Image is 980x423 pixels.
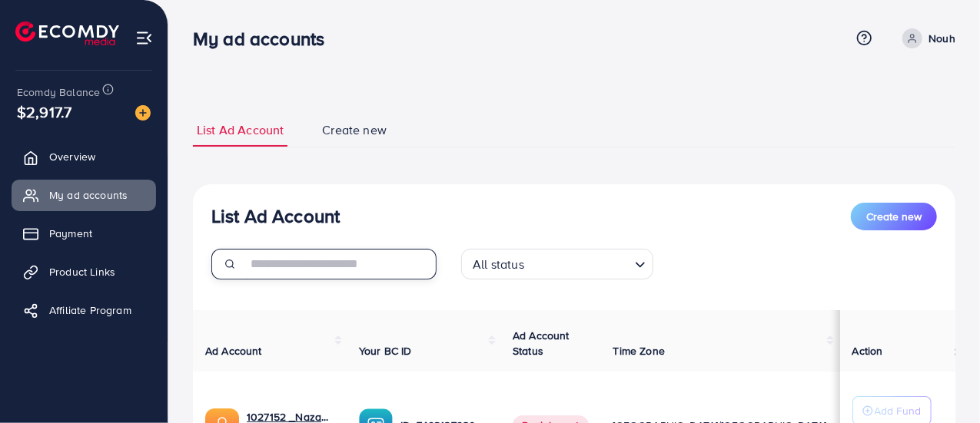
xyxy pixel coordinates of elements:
span: Time Zone [613,343,665,359]
img: logo [15,21,119,45]
span: Ad Account Status [513,328,570,359]
span: Overview [49,149,95,164]
img: menu [135,29,153,47]
iframe: Chat [915,354,968,411]
span: Ecomdy Balance [17,84,100,100]
a: My ad accounts [12,180,156,210]
span: List Ad Account [197,121,284,139]
span: Ad Account [205,343,262,359]
span: Payment [49,226,92,241]
p: Add Fund [875,402,922,420]
span: Create new [866,209,922,224]
p: Nouh [929,29,955,48]
span: Your BC ID [359,343,412,359]
a: Product Links [12,256,156,287]
a: Overview [12,141,156,172]
span: Action [852,343,883,359]
span: $2,917.7 [17,101,71,123]
span: Affiliate Program [49,302,131,318]
span: Create new [322,121,387,139]
a: Payment [12,218,156,249]
span: All status [470,253,527,276]
span: My ad accounts [49,187,128,203]
input: Search for option [529,250,629,276]
img: image [135,105,151,121]
div: Search for option [461,249,653,279]
h3: List Ad Account [211,205,340,227]
h3: My ad accounts [193,28,337,50]
a: Nouh [896,28,955,48]
button: Create new [851,203,937,230]
a: Affiliate Program [12,295,156,326]
span: Product Links [49,264,115,279]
